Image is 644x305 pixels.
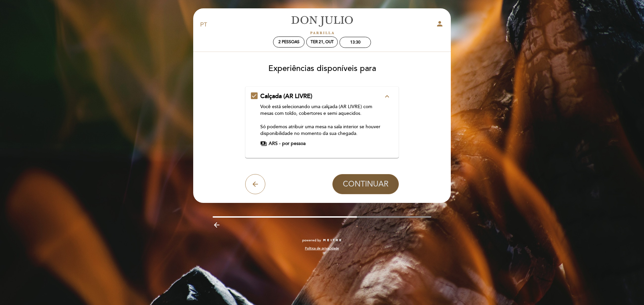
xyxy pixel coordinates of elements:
[268,64,376,73] span: Experiências disponíveis para
[305,246,339,251] a: Política de privacidade
[311,40,334,45] div: Ter 21, out
[260,92,312,100] span: Calçada (AR LIVRE)
[381,92,393,101] button: expand_less
[302,238,321,243] span: powered by
[260,140,267,147] span: payments
[245,174,265,194] button: arrow_back
[251,92,393,147] md-checkbox: Calçada (AR LIVRE) expand_less Você está selecionando uma calçada (AR LIVRE) com mesas com toldo,...
[251,180,259,188] i: arrow_back
[213,221,221,229] i: arrow_backward
[436,20,444,28] i: person
[436,20,444,30] button: person
[350,40,361,45] div: 13:30
[282,140,306,147] span: por pessoa
[269,140,280,147] span: ARS -
[260,103,383,137] div: Você está selecionando uma calçada (AR LIVRE) com mesas com toldo, cobertores e semi aquecidos. S...
[323,239,342,242] img: MEITRE
[280,16,364,34] a: [PERSON_NAME]
[343,179,388,189] span: CONTINUAR
[383,92,391,100] i: expand_less
[302,238,342,243] a: powered by
[332,174,399,194] button: CONTINUAR
[278,40,300,45] span: 2 pessoas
